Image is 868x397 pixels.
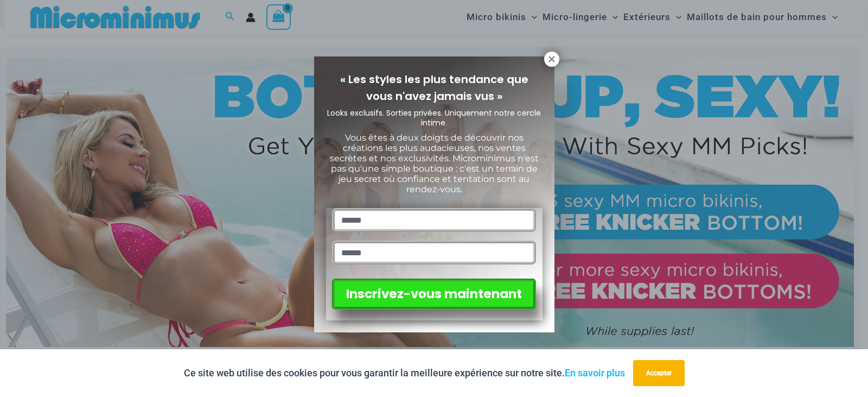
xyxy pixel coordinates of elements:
a: En savoir plus [565,367,625,379]
button: Inscrivez-vous maintenant [332,279,535,310]
button: Fermer [544,52,559,67]
font: Accepter [646,369,672,377]
font: Vous êtes à deux doigts de découvrir nos créations les plus audacieuses, nos ventes secrètes et n... [330,133,539,195]
font: Looks exclusifs. Sorties privées. Uniquement notre cercle intime. [327,108,541,128]
font: Inscrivez-vous maintenant [346,285,522,303]
font: Ce site web utilise des cookies pour vous garantir la meilleure expérience sur notre site. [184,367,565,379]
button: Accepter [633,360,685,386]
font: « Les styles les plus tendance que vous n'avez jamais vus » [340,72,528,104]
